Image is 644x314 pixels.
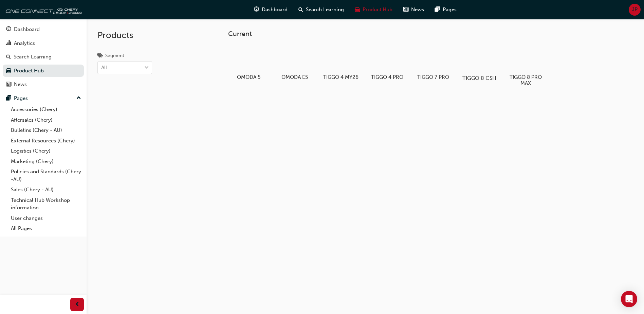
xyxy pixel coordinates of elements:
a: OMODA 5 [228,43,269,83]
span: Pages [443,6,457,14]
a: External Resources (Chery) [8,136,84,146]
div: Pages [14,94,28,102]
a: news-iconNews [398,3,429,17]
span: Search Learning [306,6,344,14]
h5: TIGGO 8 CSH [461,75,498,81]
a: TIGGO 4 MY26 [320,43,361,83]
button: DashboardAnalyticsSearch LearningProduct HubNews [3,22,84,92]
div: Search Learning [14,53,52,61]
img: oneconnect [3,3,81,16]
a: Bulletins (Chery - AU) [8,125,84,136]
button: Pages [3,92,84,105]
span: news-icon [403,5,408,14]
span: down-icon [144,64,149,72]
a: TIGGO 4 PRO [367,43,407,83]
a: User changes [8,213,84,224]
a: TIGGO 8 PRO MAX [505,43,546,89]
a: Sales (Chery - AU) [8,185,84,195]
span: car-icon [355,5,360,14]
span: guage-icon [254,5,259,14]
a: Marketing (Chery) [8,156,84,167]
span: pages-icon [6,95,11,102]
a: Logistics (Chery) [8,146,84,156]
a: Accessories (Chery) [8,104,84,115]
h5: TIGGO 4 PRO [369,74,405,80]
span: chart-icon [6,40,11,47]
span: Dashboard [262,6,288,14]
a: TIGGO 7 PRO [413,43,454,83]
span: prev-icon [75,300,80,309]
a: pages-iconPages [429,3,462,17]
span: news-icon [6,82,11,88]
span: Product Hub [363,6,392,14]
div: Open Intercom Messenger [621,291,637,307]
a: Policies and Standards (Chery -AU) [8,167,84,185]
span: guage-icon [6,27,11,33]
h3: Current [228,30,614,38]
a: Analytics [3,37,84,50]
a: Search Learning [3,51,84,63]
a: Dashboard [3,23,84,36]
span: tags-icon [97,53,103,59]
h5: TIGGO 4 MY26 [323,74,359,80]
span: News [411,6,424,14]
div: Segment [105,52,124,59]
div: News [14,81,27,88]
div: All [101,64,107,72]
span: search-icon [6,54,11,60]
a: News [3,78,84,91]
span: search-icon [298,5,303,14]
a: car-iconProduct Hub [349,3,398,17]
span: up-icon [76,94,81,103]
a: guage-iconDashboard [249,3,293,17]
h5: TIGGO 8 PRO MAX [508,74,544,86]
a: Aftersales (Chery) [8,115,84,125]
h5: OMODA 5 [231,74,266,80]
a: Product Hub [3,65,84,77]
div: Analytics [14,39,35,47]
a: search-iconSearch Learning [293,3,349,17]
button: JP [629,4,641,16]
div: Dashboard [14,25,40,33]
span: pages-icon [435,5,440,14]
span: car-icon [6,68,11,74]
a: Technical Hub Workshop information [8,195,84,213]
a: TIGGO 8 CSH [459,43,500,83]
h5: TIGGO 7 PRO [416,74,451,80]
h5: OMODA E5 [277,74,313,80]
a: All Pages [8,223,84,234]
span: JP [632,6,638,14]
a: OMODA E5 [274,43,315,83]
h2: Products [97,30,152,41]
